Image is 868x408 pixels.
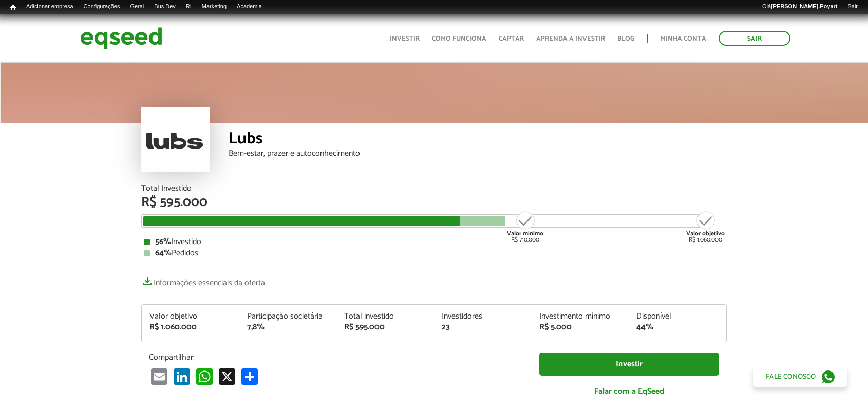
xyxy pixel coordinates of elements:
a: X [217,367,237,384]
a: LinkedIn [172,367,192,384]
div: Pedidos [144,249,724,257]
a: Blog [617,35,634,42]
div: Bem-estar, prazer e autoconhecimento [229,150,727,158]
a: Falar com a EqSeed [539,381,719,402]
a: Email [149,367,169,384]
div: R$ 595.000 [141,196,727,209]
img: EqSeed [80,25,162,52]
a: Compartilhar [239,367,260,384]
div: 44% [636,323,719,331]
strong: [PERSON_NAME].Poyart [771,3,837,9]
div: Valor objetivo [149,312,232,321]
strong: 64% [155,246,172,260]
a: Sair [842,3,863,11]
div: Investidores [442,312,524,321]
a: Início [5,3,21,12]
strong: Valor objetivo [686,229,725,238]
a: Geral [125,3,149,11]
p: Compartilhar: [149,353,524,362]
a: Minha conta [661,35,706,42]
div: Lubs [229,131,727,150]
a: Captar [499,35,524,42]
a: Academia [232,3,267,11]
div: R$ 710.000 [506,210,544,243]
div: 23 [442,323,524,331]
strong: Valor mínimo [507,229,543,238]
div: Total investido [344,312,426,321]
div: Investimento mínimo [539,312,621,321]
a: Informações essenciais da oferta [141,273,265,287]
div: Disponível [636,312,719,321]
a: Adicionar empresa [21,3,79,11]
a: Olá[PERSON_NAME].Poyart [757,3,843,11]
a: Sair [719,31,790,46]
a: Fale conosco [753,366,847,387]
div: Participação societária [247,312,329,321]
a: WhatsApp [194,367,215,384]
div: R$ 5.000 [539,323,621,331]
a: Aprenda a investir [536,35,605,42]
a: Investir [390,35,420,42]
a: Investir [539,353,719,376]
div: R$ 1.060.000 [149,323,232,331]
a: Bus Dev [149,3,181,11]
a: Como funciona [432,35,486,42]
div: R$ 1.060.000 [686,210,725,243]
div: Total Investido [141,184,727,193]
a: RI [181,3,197,11]
span: Início [10,4,16,11]
a: Marketing [197,3,232,11]
div: 7,8% [247,323,329,331]
div: R$ 595.000 [344,323,426,331]
div: Investido [144,238,724,246]
strong: 56% [155,235,171,249]
a: Configurações [79,3,125,11]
